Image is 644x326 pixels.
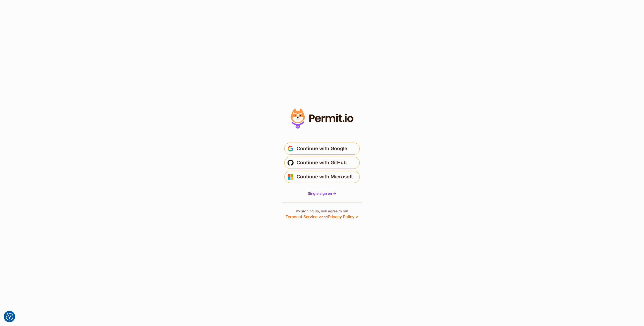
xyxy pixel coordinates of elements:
[328,214,358,219] a: Privacy Policy ↗
[297,145,347,153] span: Continue with Google
[6,313,13,320] button: Consent Preferences
[284,143,360,155] button: Continue with Google
[284,171,360,183] button: Continue with Microsoft
[286,209,358,220] p: By signing up, you agree to our and
[297,173,353,181] span: Continue with Microsoft
[284,157,360,169] button: Continue with GitHub
[308,191,336,196] a: Single sign on ->
[308,191,336,195] span: Single sign on ->
[6,313,13,320] img: Revisit consent button
[286,214,321,219] a: Terms of Service ↗
[297,159,347,167] span: Continue with GitHub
